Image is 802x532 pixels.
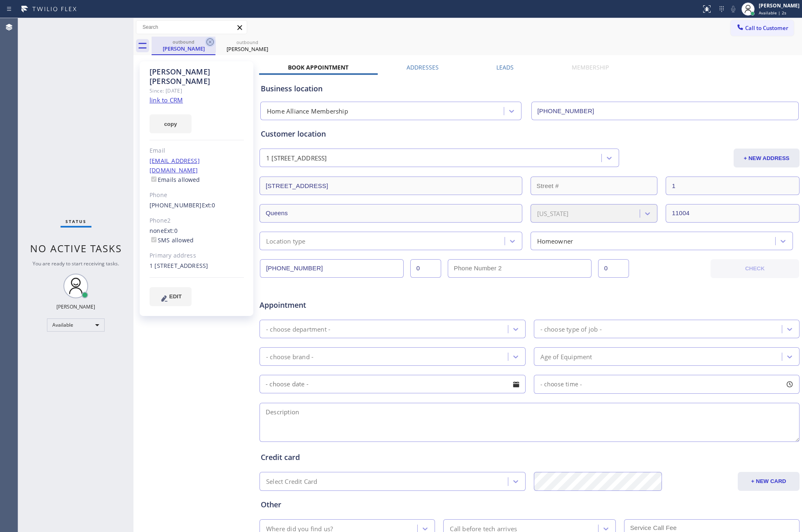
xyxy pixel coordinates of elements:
[540,380,582,388] span: - choose time -
[531,102,799,120] input: Phone Number
[410,259,441,278] input: Ext.
[711,259,799,278] button: CHECK
[267,107,348,116] div: Home Alliance Membership
[260,300,438,311] span: Appointment
[150,176,200,184] label: Emails allowed
[738,472,800,491] button: + NEW CARD
[266,477,318,486] div: Select Credit Card
[261,128,798,139] div: Customer location
[537,236,573,246] div: Homeowner
[152,39,215,45] div: outbound
[448,259,592,278] input: Phone Number 2
[266,352,313,361] div: - choose brand -
[734,149,800,167] button: + NEW ADDRESS
[169,293,182,300] span: EDIT
[216,39,278,45] div: outbound
[56,303,95,310] div: [PERSON_NAME]
[152,37,215,54] div: Pam Schwartz
[745,24,788,32] span: Call to Customer
[151,177,157,182] input: Emails allowed
[150,86,244,95] div: Since: [DATE]
[150,157,200,174] a: [EMAIL_ADDRESS][DOMAIN_NAME]
[288,63,348,71] label: Book Appointment
[150,146,244,156] div: Email
[540,324,602,334] div: - choose type of job -
[540,352,592,361] div: Age of Equipment
[260,259,404,278] input: Phone Number
[150,114,192,133] button: copy
[261,83,798,94] div: Business location
[666,204,800,223] input: ZIP
[150,216,244,225] div: Phone2
[164,227,178,235] span: Ext: 0
[531,177,658,195] input: Street #
[65,218,87,224] span: Status
[407,63,439,71] label: Addresses
[260,375,526,393] input: - choose date -
[202,201,215,209] span: Ext: 0
[598,259,629,278] input: Ext. 2
[731,20,794,36] button: Call to Customer
[759,2,800,9] div: [PERSON_NAME]
[727,3,739,15] button: Mute
[150,67,244,86] div: [PERSON_NAME] [PERSON_NAME]
[150,201,202,209] a: [PHONE_NUMBER]
[666,177,800,195] input: Apt. #
[261,452,798,463] div: Credit card
[759,10,786,16] span: Available | 2s
[216,45,278,53] div: [PERSON_NAME]
[266,236,306,246] div: Location type
[266,153,327,163] div: 1 [STREET_ADDRESS]
[266,324,330,334] div: - choose department -
[261,499,798,510] div: Other
[47,318,105,332] div: Available
[150,190,244,200] div: Phone
[136,21,247,34] input: Search
[30,242,122,255] span: No active tasks
[260,204,522,223] input: City
[260,177,522,195] input: Address
[496,63,514,71] label: Leads
[216,37,278,55] div: Pam Schwartz
[572,63,609,71] label: Membership
[151,237,157,242] input: SMS allowed
[152,45,215,52] div: [PERSON_NAME]
[33,260,119,267] span: You are ready to start receiving tasks.
[150,287,192,306] button: EDIT
[150,96,183,104] a: link to CRM
[150,236,194,244] label: SMS allowed
[150,251,244,260] div: Primary address
[150,261,244,271] div: 1 [STREET_ADDRESS]
[150,226,244,245] div: none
